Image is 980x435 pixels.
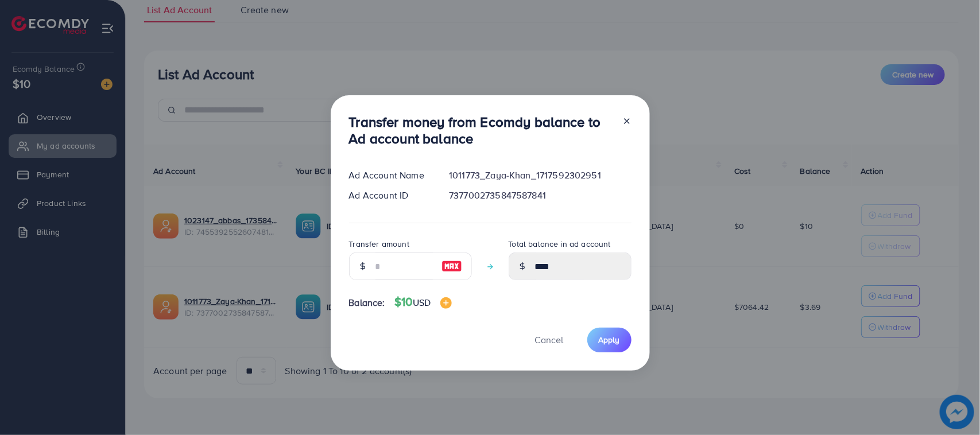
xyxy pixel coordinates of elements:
[599,334,620,345] span: Apply
[440,189,640,202] div: 7377002735847587841
[535,333,564,346] span: Cancel
[340,169,440,182] div: Ad Account Name
[521,328,578,352] button: Cancel
[413,296,431,309] span: USD
[349,238,409,250] label: Transfer amount
[509,238,611,250] label: Total balance in ad account
[340,189,440,202] div: Ad Account ID
[587,328,632,352] button: Apply
[394,295,452,309] h4: $10
[440,169,640,182] div: 1011773_Zaya-Khan_1717592302951
[441,259,462,273] img: image
[349,296,385,309] span: Balance:
[349,114,613,147] h3: Transfer money from Ecomdy balance to Ad account balance
[440,297,452,309] img: image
